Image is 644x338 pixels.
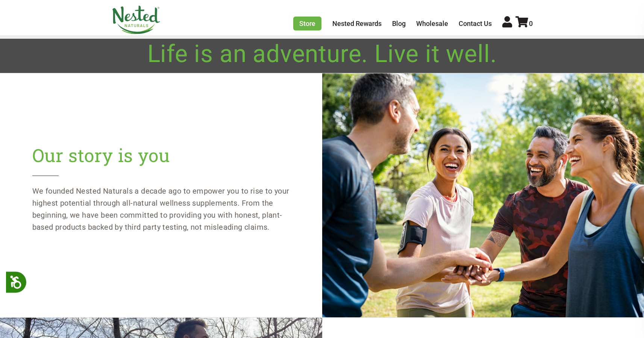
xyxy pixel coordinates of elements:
a: Store [293,17,321,30]
a: Wholesale [416,20,448,27]
h2: Our story is you [32,144,290,176]
a: Nested Rewards [332,20,382,27]
span: 0 [529,20,533,27]
p: We founded Nested Naturals a decade ago to empower you to rise to your highest potential through ... [32,185,290,233]
img: Nested Naturals [112,6,161,34]
a: Contact Us [459,20,492,27]
a: Blog [392,20,406,27]
a: 0 [515,20,533,27]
